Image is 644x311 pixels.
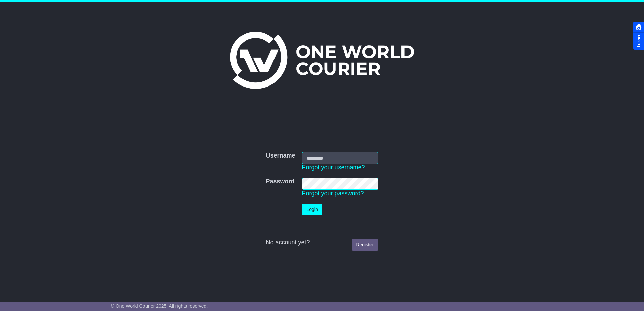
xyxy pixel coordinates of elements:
div: No account yet? [266,239,378,246]
label: Username [266,152,295,160]
button: Login [302,204,322,215]
span: © One World Courier 2025. All rights reserved. [111,303,208,309]
a: Forgot your password? [302,190,364,197]
img: One World [230,32,414,89]
a: Register [352,239,378,251]
a: Forgot your username? [302,164,365,171]
label: Password [266,178,294,185]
